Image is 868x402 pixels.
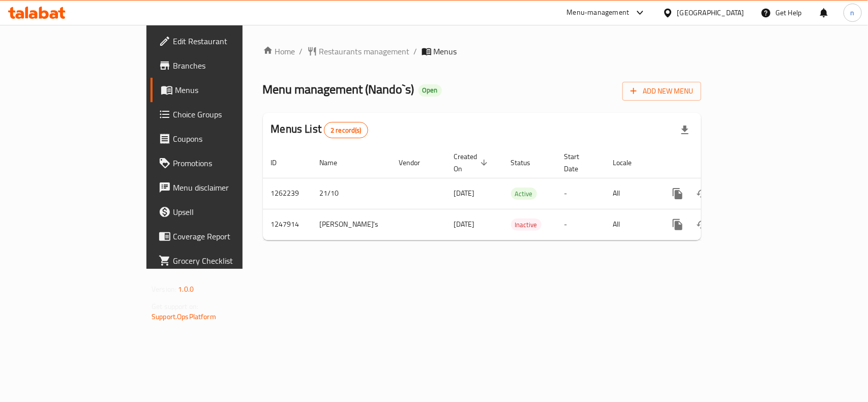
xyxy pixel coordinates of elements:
[567,7,630,19] div: Menu-management
[312,209,391,240] td: [PERSON_NAME]'s
[319,45,410,57] span: Restaurants management
[324,126,368,135] span: 2 record(s)
[152,283,176,296] span: Version:
[690,212,714,237] button: Change Status
[690,181,714,206] button: Change Status
[622,82,701,101] button: Add New Menu
[414,45,417,57] li: /
[631,85,693,98] span: Add New Menu
[666,212,690,237] button: more
[320,157,351,169] span: Name
[312,178,391,209] td: 21/10
[556,209,605,240] td: -
[151,151,291,175] a: Promotions
[173,35,283,47] span: Edit Restaurant
[454,218,475,231] span: [DATE]
[151,102,291,127] a: Choice Groups
[511,188,537,200] div: Active
[677,7,744,18] div: [GEOGRAPHIC_DATA]
[454,150,491,175] span: Created On
[399,157,434,169] span: Vendor
[613,157,645,169] span: Locale
[418,86,442,95] span: Open
[173,255,283,267] span: Grocery Checklist
[434,45,457,57] span: Menus
[564,150,593,175] span: Start Date
[271,121,368,138] h2: Menus List
[151,200,291,224] a: Upsell
[178,283,194,296] span: 1.0.0
[152,310,216,323] a: Support.OpsPlatform
[263,78,414,101] span: Menu management ( Nando`s )
[151,127,291,151] a: Coupons
[324,122,368,138] div: Total records count
[173,206,283,218] span: Upsell
[666,181,690,206] button: more
[263,45,701,57] nav: breadcrumb
[151,249,291,273] a: Grocery Checklist
[511,188,537,200] span: Active
[173,230,283,242] span: Coverage Report
[173,181,283,194] span: Menu disclaimer
[307,45,410,57] a: Restaurants management
[851,7,855,18] span: n
[173,59,283,72] span: Branches
[151,224,291,249] a: Coverage Report
[657,147,771,178] th: Actions
[263,147,771,240] table: enhanced table
[151,78,291,102] a: Menus
[673,118,697,142] div: Export file
[173,108,283,120] span: Choice Groups
[556,178,605,209] td: -
[175,84,283,96] span: Menus
[605,209,657,240] td: All
[511,219,542,231] span: Inactive
[511,157,544,169] span: Status
[152,300,198,313] span: Get support on:
[271,157,290,169] span: ID
[151,29,291,53] a: Edit Restaurant
[605,178,657,209] td: All
[300,45,303,57] li: /
[173,133,283,145] span: Coupons
[151,53,291,78] a: Branches
[454,187,475,200] span: [DATE]
[418,84,442,97] div: Open
[151,175,291,200] a: Menu disclaimer
[173,157,283,169] span: Promotions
